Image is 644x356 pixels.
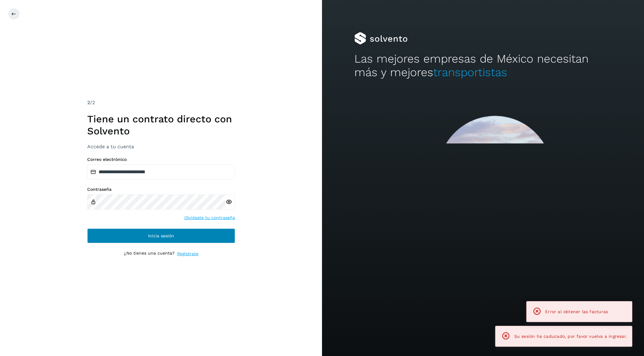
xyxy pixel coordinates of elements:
span: Su sesión ha caducado, por favor vuelva a ingresar. [514,334,627,339]
button: Inicia sesión [87,228,235,243]
label: Contraseña [87,187,235,192]
h1: Tiene un contrato directo con Solvento [87,113,235,137]
span: 2 [87,100,90,105]
span: Inicia sesión [148,234,174,238]
a: Regístrate [177,251,198,257]
span: Error al obtener las facturas [545,309,608,314]
h3: Accede a tu cuenta [87,144,235,149]
label: Correo electrónico [87,157,235,162]
h2: Las mejores empresas de México necesitan más y mejores [354,52,612,80]
p: ¿No tienes una cuenta? [124,251,175,257]
a: Olvidaste tu contraseña [184,215,235,221]
div: /2 [87,99,235,106]
span: transportistas [433,66,507,79]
